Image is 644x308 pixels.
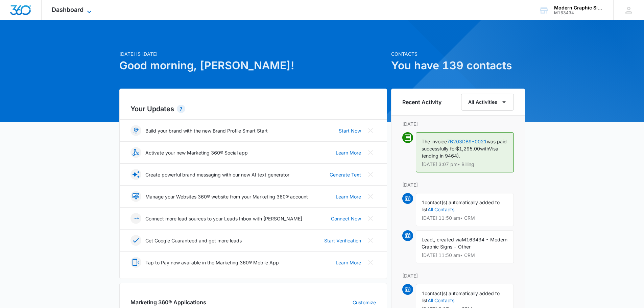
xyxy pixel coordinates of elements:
p: [DATE] is [DATE] [119,50,387,57]
button: All Activities [461,94,514,111]
a: Learn More [336,193,361,200]
p: Tap to Pay now available in the Marketing 360® Mobile App [145,259,279,266]
p: Build your brand with the new Brand Profile Smart Start [145,127,268,134]
h1: You have 139 contacts [391,57,525,74]
span: 1 [422,290,425,296]
a: Connect Now [331,215,361,222]
p: [DATE] [402,181,514,188]
a: Customize [353,299,376,306]
button: Close [365,169,376,180]
h2: Marketing 360® Applications [130,298,206,306]
p: Create powerful brand messaging with our new AI text generator [145,171,289,178]
span: Lead, [422,237,434,242]
div: account name [554,5,603,10]
a: 7B203DB9-0021 [447,139,487,144]
p: [DATE] 11:50 am • CRM [422,253,508,258]
span: Dashboard [52,6,84,13]
span: 1 [422,199,425,205]
div: 7 [177,105,185,113]
button: Close [365,213,376,224]
button: Close [365,235,376,246]
p: [DATE] 3:07 pm • Billing [422,162,508,167]
p: [DATE] [402,120,514,127]
a: Learn More [336,259,361,266]
p: [DATE] 11:50 am • CRM [422,216,508,220]
span: $1,295.00 [456,146,480,151]
a: Generate Text [330,171,361,178]
a: Learn More [336,149,361,156]
h6: Recent Activity [402,98,442,106]
p: Manage your Websites 360® website from your Marketing 360® account [145,193,308,200]
p: Connect more lead sources to your Leads Inbox with [PERSON_NAME] [145,215,302,222]
p: Contacts [391,50,525,57]
p: [DATE] [402,272,514,279]
button: Close [365,191,376,202]
button: Close [365,147,376,158]
div: account id [554,10,603,15]
span: contact(s) automatically added to list [422,290,500,303]
button: Close [365,125,376,136]
button: Close [365,257,376,268]
a: Start Verification [324,237,361,244]
p: Get Google Guaranteed and get more leads [145,237,242,244]
span: with [480,146,489,151]
a: All Contacts [428,298,454,303]
a: Start Now [339,127,361,134]
span: The invoice [422,139,447,144]
h2: Your Updates [130,104,376,114]
p: Activate your new Marketing 360® Social app [145,149,248,156]
span: contact(s) automatically added to list [422,199,500,212]
span: M163434 - Modern Graphic Signs - Other [422,237,507,250]
span: , created via [434,237,462,242]
a: All Contacts [428,207,454,212]
h1: Good morning, [PERSON_NAME]! [119,57,387,74]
